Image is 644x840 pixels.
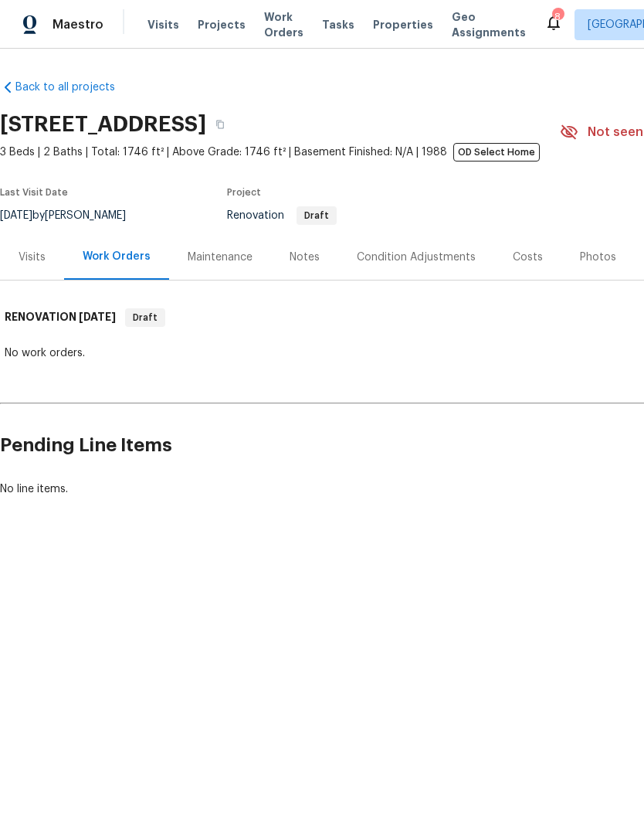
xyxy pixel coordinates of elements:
span: Geo Assignments [452,9,526,40]
h6: RENOVATION [5,308,116,327]
div: Condition Adjustments [357,250,476,265]
span: Renovation [227,210,337,221]
div: Photos [580,250,616,265]
span: [DATE] [79,311,116,322]
span: Work Orders [264,9,303,40]
span: Visits [147,17,179,32]
span: OD Select Home [453,143,540,162]
div: Work Orders [83,249,151,264]
span: Project [227,188,261,197]
span: Draft [298,211,335,220]
div: Visits [19,250,46,265]
div: Costs [513,250,543,265]
div: Notes [290,250,320,265]
span: Properties [373,17,433,32]
span: Projects [198,17,246,32]
button: Copy Address [206,111,234,138]
span: Maestro [53,17,103,32]
div: 8 [552,9,563,25]
span: Draft [127,310,164,325]
span: Tasks [322,19,354,30]
div: Maintenance [188,250,253,265]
